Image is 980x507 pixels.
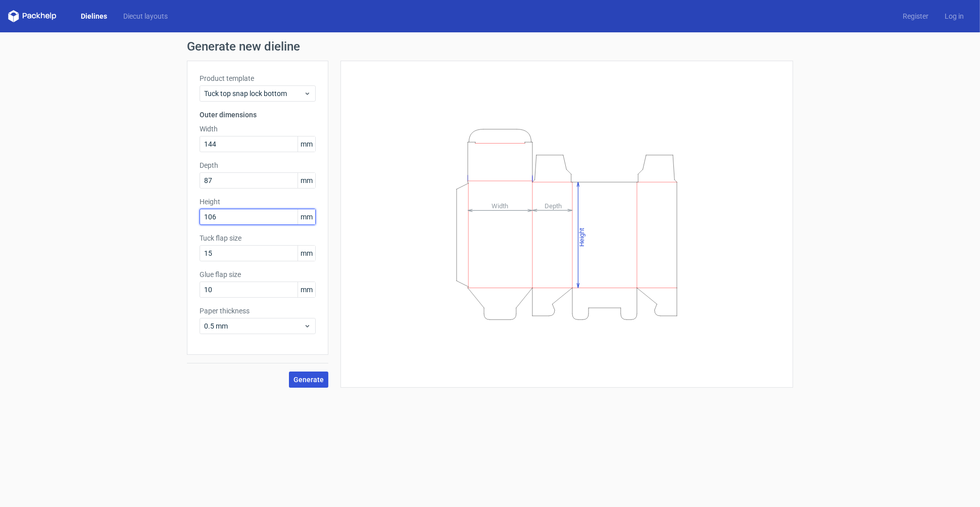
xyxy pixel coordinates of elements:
a: Dielines [73,11,115,21]
label: Tuck flap size [200,233,316,243]
label: Product template [200,73,316,83]
span: mm [298,246,315,261]
span: 0.5 mm [204,321,304,331]
label: Paper thickness [200,306,316,316]
span: mm [298,136,315,152]
span: mm [298,282,315,297]
a: Diecut layouts [115,11,176,21]
label: Glue flap size [200,269,316,280]
span: mm [298,209,315,224]
button: Generate [289,372,328,388]
span: Generate [293,376,324,383]
a: Register [895,11,937,21]
span: Tuck top snap lock bottom [204,88,304,99]
label: Height [200,197,316,207]
tspan: Depth [545,202,562,209]
span: mm [298,173,315,188]
tspan: Height [578,227,585,246]
tspan: Width [492,202,508,209]
label: Width [200,124,316,134]
h1: Generate new dieline [187,40,793,53]
label: Depth [200,160,316,170]
h3: Outer dimensions [200,110,316,120]
a: Log in [937,11,972,21]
